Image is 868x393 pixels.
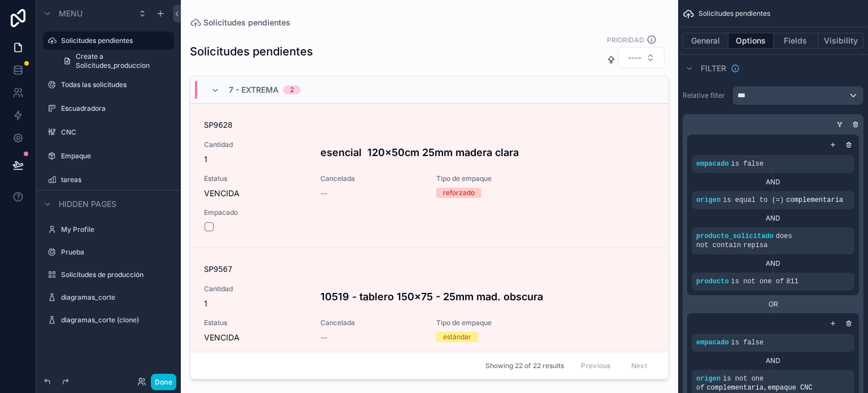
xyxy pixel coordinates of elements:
[818,33,863,49] button: Visibility
[692,259,854,268] div: AND
[61,36,167,45] label: Solicitudes pendientes
[61,152,172,161] label: Empaque
[731,339,764,347] span: is false
[698,9,770,18] span: Solicitudes pendientes
[743,241,767,249] span: repisa
[61,293,172,302] label: diagramas_corte
[61,104,172,113] label: Escuadradora
[687,300,859,309] div: OR
[696,339,729,347] span: empacado
[696,278,729,286] span: producto
[290,85,294,94] div: 2
[786,278,798,286] span: 811
[59,198,116,210] span: Hidden pages
[61,270,172,279] label: Solicitudes de producción
[786,196,843,204] span: complementaria
[696,160,729,168] span: empacado
[151,374,176,390] button: Done
[59,8,83,19] span: Menu
[696,196,721,204] span: origen
[57,52,174,70] a: Create a Solicitudes_produccion
[692,214,854,223] div: AND
[774,33,819,49] button: Fields
[76,52,167,70] span: Create a Solicitudes_produccion
[61,80,172,89] label: Todas las solicitudes
[731,278,784,286] span: is not one of
[696,232,774,240] span: producto_solicitado
[61,316,172,325] label: diagramas_corte (clone)
[723,196,784,204] span: is equal to (=)
[61,128,172,137] label: CNC
[229,84,279,96] span: 7 - Extrema
[692,356,854,365] div: AND
[701,63,726,74] span: Filter
[731,160,764,168] span: is false
[683,91,728,100] label: Relative filter
[692,178,854,187] div: AND
[61,175,172,184] label: tareas
[61,248,172,257] label: Prueba
[728,33,774,49] button: Options
[61,225,172,234] label: My Profile
[683,33,728,49] button: General
[485,361,564,370] span: Showing 22 of 22 results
